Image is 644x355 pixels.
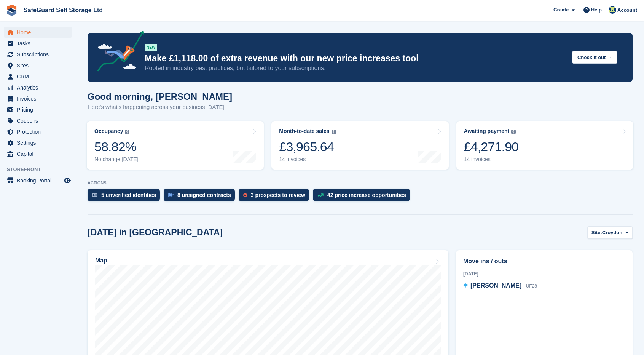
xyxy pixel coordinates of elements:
[17,126,62,137] span: Protection
[125,130,129,134] img: icon-info-grey-7440780725fd019a000dd9b08b2336e03edf1995a4989e88bcd33f0948082b44.svg
[4,60,72,71] a: menu
[511,130,516,134] img: icon-info-grey-7440780725fd019a000dd9b08b2336e03edf1995a4989e88bcd33f0948082b44.svg
[177,192,231,198] div: 8 unsigned contracts
[17,27,62,38] span: Home
[17,38,62,49] span: Tasks
[4,175,72,186] a: menu
[4,38,72,49] a: menu
[463,257,625,266] h2: Move ins / outs
[591,6,602,14] span: Help
[88,189,164,205] a: 5 unverified identities
[464,128,510,134] div: Awaiting payment
[4,149,72,159] a: menu
[279,128,329,134] div: Month-to-date sales
[17,82,62,93] span: Analytics
[617,6,637,14] span: Account
[251,192,305,198] div: 3 prospects to review
[145,44,157,51] div: NEW
[87,121,264,170] a: Occupancy 58.82% No change [DATE]
[92,193,97,197] img: verify_identity-adf6edd0f0f0b5bbfe63781bf79b02c33cf7c696d77639b501bdc392416b5a36.svg
[164,189,239,205] a: 8 unsigned contracts
[4,138,72,148] a: menu
[17,93,62,104] span: Invoices
[4,71,72,82] a: menu
[464,156,519,163] div: 14 invoices
[17,138,62,148] span: Settings
[88,91,232,102] h1: Good morning, [PERSON_NAME]
[7,166,76,173] span: Storefront
[279,156,336,163] div: 14 invoices
[572,51,617,64] button: Check it out →
[168,193,174,197] img: contract_signature_icon-13c848040528278c33f63329250d36e43548de30e8caae1d1a13099fd9432cc5.svg
[243,193,247,197] img: prospect-51fa495bee0391a8d652442698ab0144808aea92771e9ea1ae160a38d050c398.svg
[463,281,537,291] a: [PERSON_NAME] UF28
[332,130,336,134] img: icon-info-grey-7440780725fd019a000dd9b08b2336e03edf1995a4989e88bcd33f0948082b44.svg
[4,126,72,137] a: menu
[464,139,519,155] div: £4,271.90
[21,4,106,16] a: SafeGuard Self Storage Ltd
[526,283,537,289] span: UF28
[317,193,324,197] img: price_increase_opportunities-93ffe204e8149a01c8c9dc8f82e8f89637d9d84a8eef4429ea346261dce0b2c0.svg
[17,175,62,186] span: Booking Portal
[94,156,139,163] div: No change [DATE]
[4,93,72,104] a: menu
[95,257,107,264] h2: Map
[6,5,18,16] img: stora-icon-8386f47178a22dfd0bd8f6a31ec36ba5ce8667c1dd55bd0f319d3a0aa187defe.svg
[279,139,336,155] div: £3,965.64
[63,176,72,185] a: Preview store
[4,27,72,38] a: menu
[4,49,72,60] a: menu
[587,226,633,239] button: Site: Croydon
[17,60,62,71] span: Sites
[17,71,62,82] span: CRM
[94,139,139,155] div: 58.82%
[4,104,72,115] a: menu
[327,192,406,198] div: 42 price increase opportunities
[17,49,62,60] span: Subscriptions
[463,270,625,277] div: [DATE]
[88,227,223,238] h2: [DATE] in [GEOGRAPHIC_DATA]
[470,282,521,289] span: [PERSON_NAME]
[17,115,62,126] span: Coupons
[591,229,602,237] span: Site:
[17,149,62,159] span: Capital
[271,121,448,170] a: Month-to-date sales £3,965.64 14 invoices
[101,192,156,198] div: 5 unverified identities
[88,103,232,112] p: Here's what's happening across your business [DATE]
[553,6,569,14] span: Create
[4,82,72,93] a: menu
[456,121,633,170] a: Awaiting payment £4,271.90 14 invoices
[609,6,616,14] img: Sonny Harverson
[313,189,414,205] a: 42 price increase opportunities
[145,64,566,72] p: Rooted in industry best practices, but tailored to your subscriptions.
[4,115,72,126] a: menu
[17,104,62,115] span: Pricing
[602,229,622,237] span: Croydon
[88,181,633,185] p: ACTIONS
[145,53,566,64] p: Make £1,118.00 of extra revenue with our new price increases tool
[91,31,144,74] img: price-adjustments-announcement-icon-8257ccfd72463d97f412b2fc003d46551f7dbcb40ab6d574587a9cd5c0d94...
[239,189,313,205] a: 3 prospects to review
[94,128,123,134] div: Occupancy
